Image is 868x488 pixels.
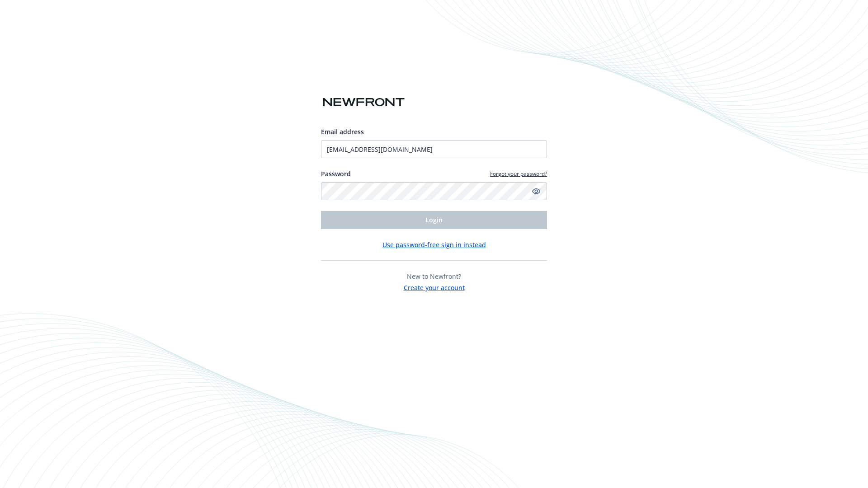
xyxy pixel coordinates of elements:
a: Show password [531,186,542,197]
button: Use password-free sign in instead [382,240,486,249]
button: Login [321,211,547,229]
a: Forgot your password? [490,170,547,178]
span: Login [425,216,443,224]
button: Create your account [404,281,465,292]
span: New to Newfront? [407,272,461,281]
input: Enter your email [321,140,547,158]
label: Password [321,169,351,178]
input: Enter your password [321,182,547,200]
img: Newfront logo [321,94,406,110]
span: Email address [321,127,364,136]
